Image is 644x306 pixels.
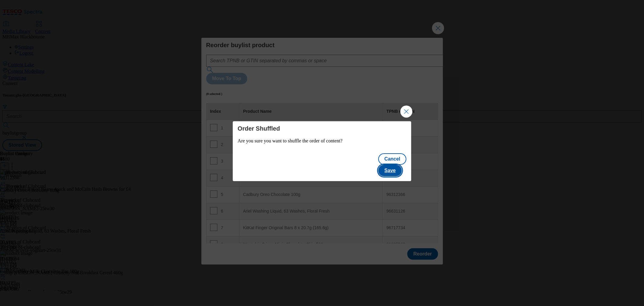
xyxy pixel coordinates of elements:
button: Close Modal [400,106,412,118]
button: Cancel [378,153,406,165]
div: Modal [233,121,411,181]
button: Save [378,165,402,176]
h4: Order Shuffled [238,125,406,132]
p: Are you sure you want to shuffle the order of content? [238,138,406,144]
